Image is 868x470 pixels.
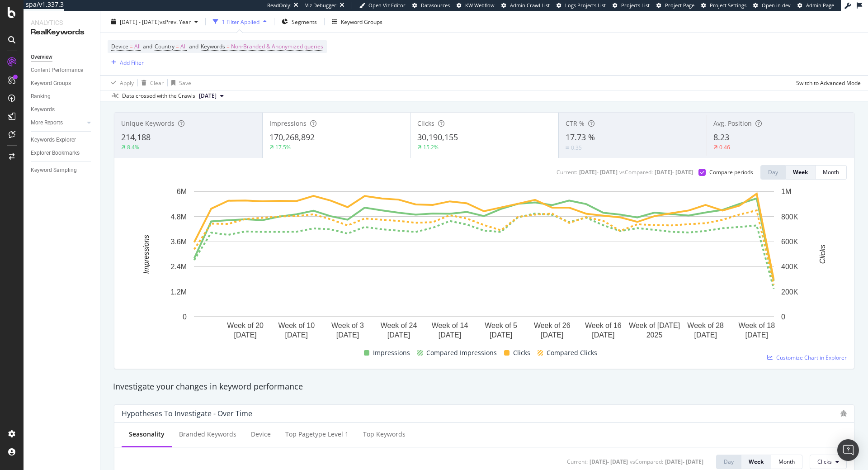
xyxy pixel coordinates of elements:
a: Ranking [31,92,94,101]
text: 3.6M [170,238,187,246]
a: Overview [31,52,94,62]
text: Week of 14 [432,322,468,329]
text: [DATE] [387,331,410,339]
span: Segments [292,18,317,25]
text: [DATE] [541,331,563,339]
a: Project Settings [701,2,746,9]
text: 0 [781,313,785,321]
a: Admin Page [797,2,834,9]
span: Compared Clicks [547,347,597,358]
span: Clicks [817,458,832,465]
span: Datasources [421,2,450,9]
span: Clicks [513,347,530,358]
button: [DATE] [195,90,227,101]
div: 8.4% [127,143,139,151]
span: 170,268,892 [269,132,315,142]
a: Explorer Bookmarks [31,148,94,158]
button: Week [786,165,816,180]
div: Branded Keywords [179,430,236,439]
button: Clicks [810,455,847,469]
text: 800K [781,213,798,220]
span: Clicks [417,119,434,128]
div: A chart. [122,187,847,344]
text: [DATE] [336,331,359,339]
span: [DATE] - [DATE] [120,18,160,25]
span: = [226,43,230,50]
button: Day [716,455,741,469]
a: Keyword Groups [31,79,94,88]
div: 17.5% [275,143,291,151]
text: 1.2M [170,288,187,296]
div: Investigate your changes in keyword performance [113,381,855,393]
div: Save [179,79,191,86]
span: All [134,40,141,53]
a: Project Page [656,2,694,9]
a: KW Webflow [457,2,495,9]
text: Clicks [819,245,826,264]
text: 2.4M [170,263,187,271]
span: KW Webflow [465,2,495,9]
span: CTR % [566,119,585,128]
span: 8.23 [713,132,729,142]
text: Week of 16 [585,322,622,329]
text: 400K [781,263,798,271]
div: Data crossed with the Crawls [122,92,195,100]
div: RealKeywords [31,27,93,38]
div: Explorer Bookmarks [31,148,80,158]
div: Top pagetype Level 1 [285,430,349,439]
span: Non-Branded & Anonymized queries [231,40,323,53]
text: 6M [177,188,187,195]
span: Country [155,43,175,50]
a: Content Performance [31,66,94,75]
text: Week of 10 [278,322,315,329]
div: Keyword Groups [31,79,71,88]
div: Seasonality [129,430,165,439]
div: 1 Filter Applied [222,18,259,25]
div: Current: [557,168,577,176]
span: Admin Page [806,2,834,9]
div: [DATE] - [DATE] [579,168,618,176]
span: 2025 Aug. 1st [199,92,217,100]
span: and [189,43,198,50]
button: 1 Filter Applied [209,14,270,29]
text: Week of [DATE] [629,322,680,329]
div: Viz Debugger: [305,2,338,9]
div: Day [768,168,778,176]
span: 214,188 [121,132,151,142]
div: Keyword Groups [341,18,382,25]
a: Datasources [412,2,450,9]
div: [DATE] - [DATE] [590,458,628,465]
span: Customize Chart in Explorer [776,354,847,361]
span: Keywords [201,43,225,50]
div: 0.35 [571,144,582,152]
span: 17.73 % [566,132,595,142]
text: [DATE] [234,331,256,339]
text: 4.8M [170,213,187,220]
div: Add Filter [120,58,144,66]
span: and [143,43,152,50]
button: Month [771,455,802,469]
div: Clear [150,79,164,86]
span: Unique Keywords [121,119,175,128]
text: [DATE] [439,331,461,339]
div: Keywords Explorer [31,135,76,145]
text: [DATE] [694,331,717,339]
span: vs Prev. Year [160,18,191,25]
div: Hypotheses to Investigate - Over Time [122,409,252,418]
a: Open in dev [753,2,791,9]
div: Week [793,168,808,176]
span: Admin Crawl List [510,2,550,9]
div: Overview [31,52,52,62]
div: Compare periods [709,168,753,176]
div: ReadOnly: [267,2,292,9]
text: Week of 5 [485,322,517,329]
text: Week of 28 [687,322,724,329]
text: 1M [781,188,791,195]
div: Analytics [31,18,93,27]
button: Clear [138,76,164,90]
span: = [176,43,179,50]
button: Keyword Groups [328,14,386,29]
div: Content Performance [31,66,83,75]
div: vs Compared : [619,168,653,176]
a: Projects List [613,2,650,9]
